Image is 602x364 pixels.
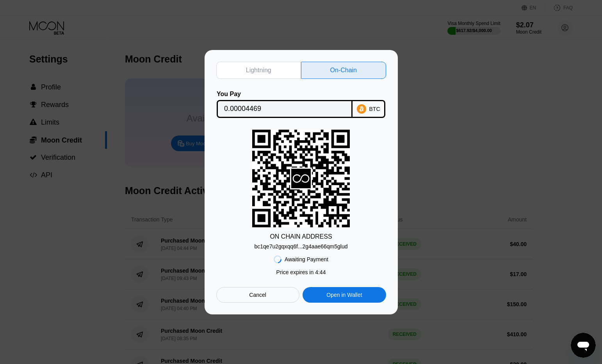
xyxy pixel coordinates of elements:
span: 4 : 44 [315,269,326,275]
div: You Pay [217,91,353,98]
div: Cancel [249,291,266,298]
div: ON CHAIN ADDRESS [270,233,332,240]
div: Awaiting Payment [285,256,328,262]
div: Lightning [246,66,271,74]
div: bc1qe7u2gqxqq6f...2g4aae66qm5glud [255,240,348,250]
div: Price expires in [276,269,326,275]
div: BTC [369,106,380,112]
div: Cancel [216,287,299,303]
div: Open in Wallet [326,291,362,298]
div: Lightning [216,62,301,79]
div: bc1qe7u2gqxqq6f...2g4aae66qm5glud [255,243,348,250]
div: On-Chain [301,62,386,79]
iframe: ปุ่มเพื่อเปิดใช้หน้าต่างการส่งข้อความ [571,333,596,358]
div: You PayBTC [216,91,386,118]
div: On-Chain [330,66,357,74]
div: Open in Wallet [303,287,386,303]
